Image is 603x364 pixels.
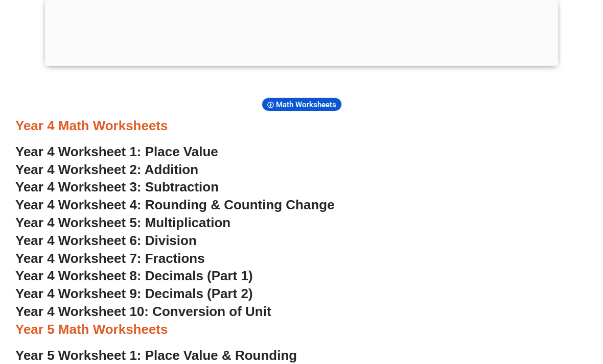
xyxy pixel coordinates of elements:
a: Year 4 Worksheet 7: Fractions [15,251,205,266]
span: Math Worksheets [276,100,339,109]
a: Year 4 Worksheet 9: Decimals (Part 2) [15,286,253,301]
a: Year 4 Worksheet 5: Multiplication [15,215,230,230]
a: Year 4 Worksheet 4: Rounding & Counting Change [15,197,335,212]
h3: Year 4 Math Worksheets [15,117,588,135]
div: Math Worksheets [262,98,342,111]
a: Year 4 Worksheet 10: Conversion of Unit [15,304,271,319]
a: Year 4 Worksheet 2: Addition [15,162,198,177]
h3: Year 5 Math Worksheets [15,321,588,338]
a: Year 4 Worksheet 6: Division [15,233,197,248]
a: Year 5 Worksheet 1: Place Value & Rounding [15,348,297,363]
a: Year 4 Worksheet 1: Place Value [15,144,218,159]
a: Year 4 Worksheet 3: Subtraction [15,179,219,195]
a: Year 4 Worksheet 8: Decimals (Part 1) [15,268,253,283]
iframe: Chat Widget [428,249,603,364]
